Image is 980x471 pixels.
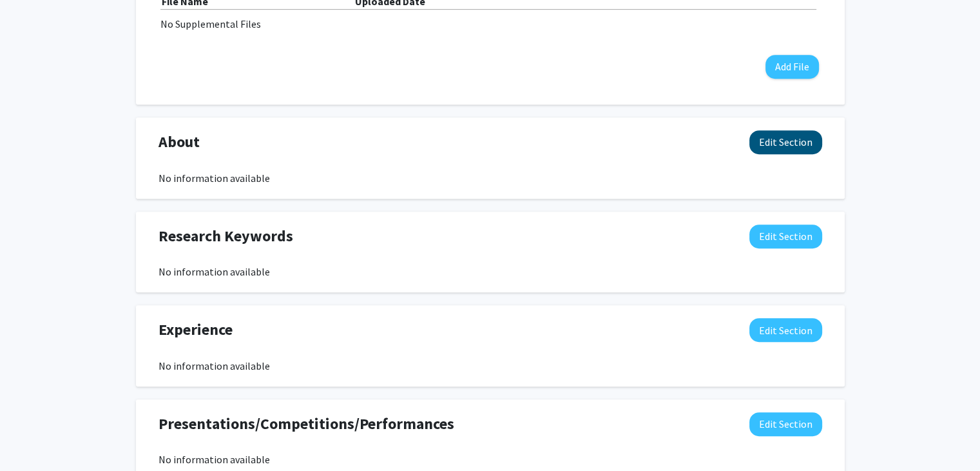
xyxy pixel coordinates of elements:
div: No Supplemental Files [160,16,820,32]
span: Research Keywords [159,225,293,248]
span: Presentations/Competitions/Performances [159,412,454,436]
span: Experience [159,318,233,341]
div: No information available [159,452,822,467]
div: No information available [159,358,822,374]
span: About [159,130,200,154]
button: Add File [765,55,819,79]
button: Edit Experience [749,318,822,342]
div: No information available [159,170,822,186]
iframe: Chat [10,413,55,461]
button: Edit Research Keywords [749,225,822,248]
button: Edit About [749,130,822,154]
div: No information available [159,264,822,279]
button: Edit Presentations/Competitions/Performances [749,412,822,436]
